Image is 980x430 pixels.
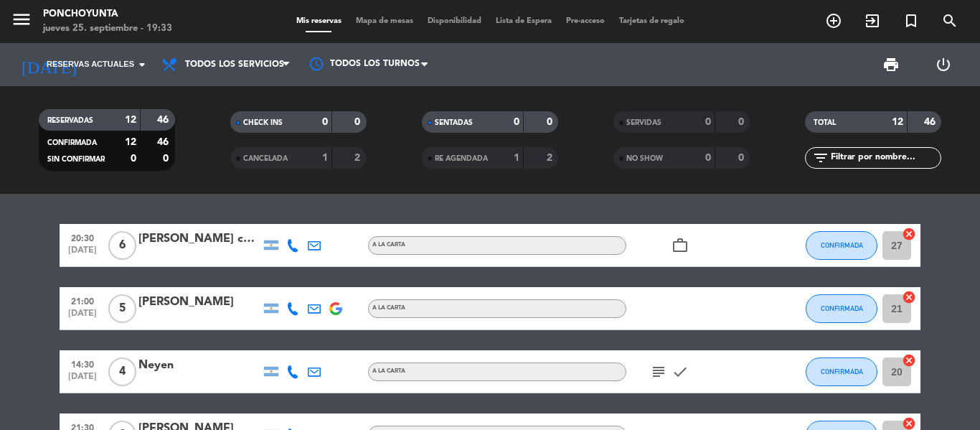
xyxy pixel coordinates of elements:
[489,17,559,25] span: Lista de Espera
[626,119,661,126] span: SERVIDAS
[821,304,863,312] span: CONFIRMADA
[806,357,877,386] button: CONFIRMADA
[243,119,283,126] span: CHECK INS
[65,309,100,325] span: [DATE]
[65,355,100,372] span: 14:30
[420,17,489,25] span: Disponibilidad
[941,12,958,29] i: search
[163,154,171,164] strong: 0
[138,356,260,375] div: Neyen
[43,22,172,36] div: jueves 25. septiembre - 19:33
[65,229,100,246] span: 20:30
[138,230,260,248] div: [PERSON_NAME] corted
[806,294,877,323] button: CONFIRMADA
[547,117,555,127] strong: 0
[108,231,136,260] span: 6
[738,117,747,127] strong: 0
[322,117,328,127] strong: 0
[812,149,829,167] i: filter_list
[814,119,836,126] span: TOTAL
[11,9,32,35] button: menu
[131,154,136,164] strong: 0
[821,241,863,249] span: CONFIRMADA
[882,56,900,73] span: print
[349,17,420,25] span: Mapa de mesas
[935,56,952,73] i: power_settings_new
[829,150,941,166] input: Filtrar por nombre...
[157,137,171,147] strong: 46
[243,155,288,162] span: CANCELADA
[138,293,260,312] div: [PERSON_NAME]
[902,227,916,241] i: cancel
[47,58,134,71] span: Reservas actuales
[372,305,405,311] span: A LA CARTA
[125,137,136,147] strong: 12
[372,368,405,374] span: A LA CARTA
[626,155,663,162] span: NO SHOW
[11,49,87,80] i: [DATE]
[65,292,100,309] span: 21:00
[864,12,881,29] i: exit_to_app
[559,17,612,25] span: Pre-acceso
[435,119,473,126] span: SENTADAS
[612,17,692,25] span: Tarjetas de regalo
[354,117,363,127] strong: 0
[133,56,151,73] i: arrow_drop_down
[329,302,342,315] img: google-logo.png
[902,353,916,368] i: cancel
[108,294,136,323] span: 5
[125,115,136,125] strong: 12
[806,231,877,260] button: CONFIRMADA
[825,12,842,29] i: add_circle_outline
[902,290,916,304] i: cancel
[917,43,969,86] div: LOG OUT
[435,155,488,162] span: RE AGENDADA
[892,117,903,127] strong: 12
[672,363,689,380] i: check
[514,117,519,127] strong: 0
[157,115,171,125] strong: 46
[322,153,328,163] strong: 1
[354,153,363,163] strong: 2
[650,363,667,380] i: subject
[47,139,97,146] span: CONFIRMADA
[514,153,519,163] strong: 1
[185,60,284,70] span: Todos los servicios
[903,12,920,29] i: turned_in_not
[289,17,349,25] span: Mis reservas
[547,153,555,163] strong: 2
[43,7,172,22] div: Ponchoyunta
[821,368,863,375] span: CONFIRMADA
[65,246,100,262] span: [DATE]
[372,242,405,248] span: A LA CARTA
[924,117,938,127] strong: 46
[705,117,711,127] strong: 0
[11,9,32,30] i: menu
[738,153,747,163] strong: 0
[705,153,711,163] strong: 0
[65,372,100,388] span: [DATE]
[47,117,93,124] span: RESERVADAS
[672,237,689,254] i: work_outline
[47,156,105,163] span: SIN CONFIRMAR
[108,357,136,386] span: 4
